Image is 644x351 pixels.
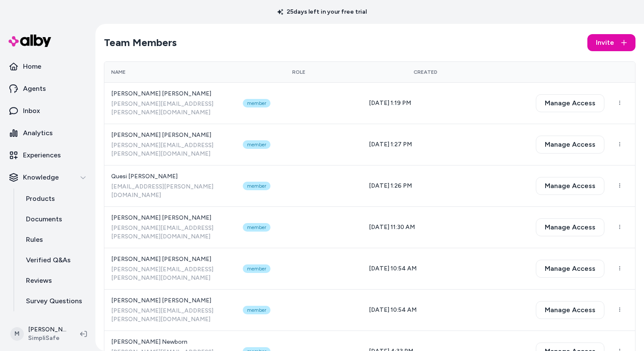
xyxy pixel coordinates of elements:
[243,264,270,273] div: member
[23,128,53,138] p: Analytics
[111,131,229,139] span: [PERSON_NAME] [PERSON_NAME]
[369,306,417,313] span: [DATE] 10:54 AM
[111,307,229,324] span: [PERSON_NAME][EMAIL_ADDRESS][PERSON_NAME][DOMAIN_NAME]
[369,99,411,107] span: [DATE] 1:19 PM
[26,276,52,286] p: Reviews
[17,189,92,209] a: Products
[243,182,270,190] div: member
[111,90,229,98] span: [PERSON_NAME] [PERSON_NAME]
[26,214,62,224] p: Documents
[536,177,604,195] button: Manage Access
[243,99,270,107] div: member
[28,334,66,342] span: SimpliSafe
[596,38,614,48] span: Invite
[104,36,177,49] h2: Team Members
[536,260,604,278] button: Manage Access
[26,255,71,265] p: Verified Q&As
[369,141,412,148] span: [DATE] 1:27 PM
[3,101,92,121] a: Inbox
[111,296,229,305] span: [PERSON_NAME] [PERSON_NAME]
[3,56,92,77] a: Home
[3,145,92,165] a: Experiences
[111,338,229,346] span: [PERSON_NAME] Newborn
[111,265,229,282] span: [PERSON_NAME][EMAIL_ADDRESS][PERSON_NAME][DOMAIN_NAME]
[111,100,229,117] span: [PERSON_NAME][EMAIL_ADDRESS][PERSON_NAME][DOMAIN_NAME]
[111,255,229,264] span: [PERSON_NAME] [PERSON_NAME]
[369,265,417,272] span: [DATE] 10:54 AM
[111,141,229,158] span: [PERSON_NAME][EMAIL_ADDRESS][PERSON_NAME][DOMAIN_NAME]
[369,182,412,189] span: [DATE] 1:26 PM
[17,291,92,311] a: Survey Questions
[3,78,92,99] a: Agents
[243,140,270,149] div: member
[28,325,66,334] p: [PERSON_NAME]
[111,214,229,222] span: [PERSON_NAME] [PERSON_NAME]
[23,150,61,160] p: Experiences
[17,209,92,229] a: Documents
[587,34,635,51] button: Invite
[111,224,229,241] span: [PERSON_NAME][EMAIL_ADDRESS][PERSON_NAME][DOMAIN_NAME]
[23,172,59,183] p: Knowledge
[17,250,92,270] a: Verified Q&As
[272,8,372,16] p: 25 days left in your free trial
[26,235,43,245] p: Rules
[17,229,92,250] a: Rules
[23,61,41,72] p: Home
[369,69,482,75] div: Created
[5,320,73,348] button: M[PERSON_NAME]SimpliSafe
[536,94,604,112] button: Manage Access
[26,194,55,204] p: Products
[111,69,229,75] div: Name
[536,301,604,319] button: Manage Access
[243,69,356,75] div: Role
[536,136,604,154] button: Manage Access
[243,223,270,232] div: member
[111,172,229,181] span: Quesi [PERSON_NAME]
[9,35,51,47] img: alby Logo
[17,270,92,291] a: Reviews
[536,218,604,236] button: Manage Access
[10,327,24,341] span: M
[3,123,92,143] a: Analytics
[369,223,415,231] span: [DATE] 11:30 AM
[23,84,46,94] p: Agents
[111,183,229,200] span: [EMAIL_ADDRESS][PERSON_NAME][DOMAIN_NAME]
[23,106,40,116] p: Inbox
[3,167,92,188] button: Knowledge
[26,296,82,306] p: Survey Questions
[243,306,270,314] div: member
